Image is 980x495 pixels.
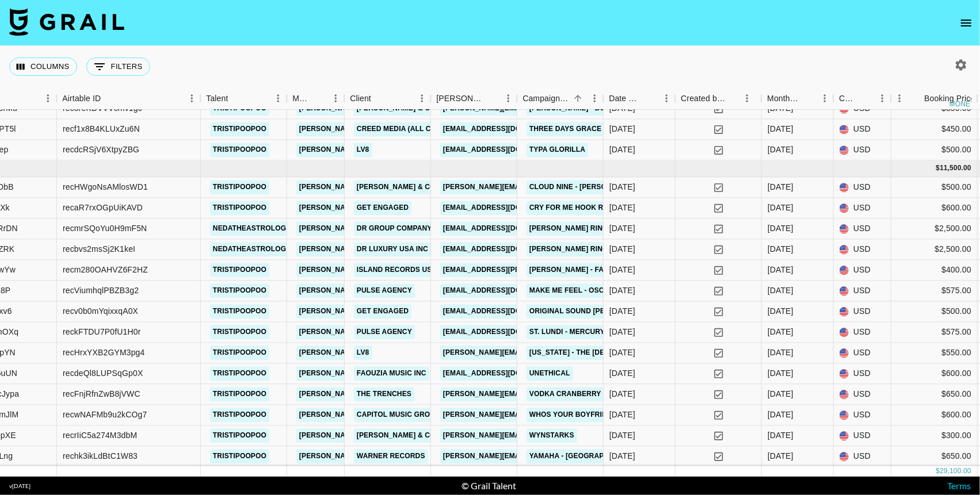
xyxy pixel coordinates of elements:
[440,263,628,278] a: [EMAIL_ADDRESS][PERSON_NAME][DOMAIN_NAME]
[834,260,891,281] div: USD
[936,466,940,476] div: $
[768,347,794,359] div: Aug '25
[761,87,833,110] div: Month Due
[63,368,143,379] div: recdeQl8LUPSqGp0X
[955,11,978,34] button: open drawer
[891,447,978,467] div: $650.00
[834,405,891,426] div: USD
[63,451,138,462] div: rechk3ikLdBtC1W83
[63,285,139,297] div: recViumhqlPBZB3g2
[891,323,978,343] div: $575.00
[210,201,269,216] a: tristipoopoo
[609,368,635,379] div: 8/7/2025
[609,182,635,193] div: 8/6/2025
[354,325,415,340] a: Pulse Agency
[354,387,414,402] a: The Trenches
[287,87,344,110] div: Manager
[296,346,543,360] a: [PERSON_NAME][EMAIL_ADDRESS][PERSON_NAME][DOMAIN_NAME]
[210,243,299,257] a: nedatheastrologer
[296,222,543,236] a: [PERSON_NAME][EMAIL_ADDRESS][PERSON_NAME][DOMAIN_NAME]
[940,164,971,174] div: 11,500.00
[768,264,794,276] div: Aug '25
[327,90,344,107] button: Menu
[834,343,891,364] div: USD
[800,90,816,106] button: Sort
[354,222,628,236] a: DR Group Company Limited ([PERSON_NAME] Ring [GEOGRAPHIC_DATA])
[210,346,269,360] a: tristipoopoo
[609,264,635,276] div: 8/14/2025
[609,244,635,255] div: 8/14/2025
[517,87,603,110] div: Campaign (Type)
[101,90,117,106] button: Sort
[738,90,756,107] button: Menu
[350,87,371,110] div: Client
[354,201,411,216] a: Get Engaged
[56,87,200,110] div: Airtable ID
[296,450,543,464] a: [PERSON_NAME][EMAIL_ADDRESS][PERSON_NAME][DOMAIN_NAME]
[63,264,148,276] div: recm280OAHVZ6F2HZ
[834,178,891,198] div: USD
[210,429,269,443] a: tristipoopoo
[527,201,689,216] a: cry for me hook remix - [PERSON_NAME]
[440,284,569,298] a: [EMAIL_ADDRESS][DOMAIN_NAME]
[63,124,140,135] div: recf1x8B4KLUxZu6N
[296,367,543,381] a: [PERSON_NAME][EMAIL_ADDRESS][PERSON_NAME][DOMAIN_NAME]
[527,367,573,381] a: Unethical
[609,430,635,442] div: 8/6/2025
[9,57,77,76] button: Select columns
[834,219,891,240] div: USD
[586,90,603,107] button: Menu
[210,408,269,423] a: tristipoopoo
[609,327,635,338] div: 8/14/2025
[483,90,499,106] button: Sort
[354,243,431,257] a: DR LUXURY USA INC
[344,87,430,110] div: Client
[210,325,269,340] a: tristipoopoo
[9,8,124,36] img: Grail Talent
[210,102,269,116] a: tristipoopoo
[440,325,569,340] a: [EMAIL_ADDRESS][DOMAIN_NAME]
[228,90,245,106] button: Sort
[63,306,138,317] div: recv0b0mYqixxqA0X
[63,202,143,214] div: recaR7rxOGpUiKAVD
[833,87,891,110] div: Currency
[950,101,975,108] div: money
[609,103,635,114] div: 7/2/2025
[210,450,269,464] a: tristipoopoo
[354,122,474,137] a: Creed Media (All Campaigns)
[609,202,635,214] div: 8/6/2025
[940,466,971,476] div: 29,100.00
[570,90,586,106] button: Sort
[210,284,269,298] a: tristipoopoo
[768,202,794,214] div: Aug '25
[296,429,543,443] a: [PERSON_NAME][EMAIL_ADDRESS][PERSON_NAME][DOMAIN_NAME]
[527,284,642,298] a: Make Me Feel - oscar med k
[354,408,443,423] a: Capitol Music Group
[768,327,794,338] div: Aug '25
[891,178,978,198] div: $500.00
[354,102,454,116] a: [PERSON_NAME] & Co LLC
[354,346,372,360] a: LV8
[768,306,794,317] div: Aug '25
[936,164,940,174] div: $
[768,244,794,255] div: Aug '25
[891,240,978,260] div: $2,500.00
[891,385,978,405] div: $650.00
[891,90,908,107] button: Menu
[440,367,569,381] a: [EMAIL_ADDRESS][DOMAIN_NAME]
[86,57,150,76] button: Show filters
[908,90,924,106] button: Sort
[609,223,635,235] div: 8/14/2025
[523,87,570,110] div: Campaign (Type)
[834,364,891,385] div: USD
[891,343,978,364] div: $550.00
[210,222,299,236] a: nedatheastrologer
[527,122,692,137] a: Three Days Grace x WWE [PERSON_NAME]
[296,284,543,298] a: [PERSON_NAME][EMAIL_ADDRESS][PERSON_NAME][DOMAIN_NAME]
[768,389,794,400] div: Aug '25
[924,87,975,110] div: Booking Price
[269,90,287,107] button: Menu
[63,223,147,235] div: recmrSQoYu0H9mF5N
[440,305,569,319] a: [EMAIL_ADDRESS][DOMAIN_NAME]
[296,408,543,423] a: [PERSON_NAME][EMAIL_ADDRESS][PERSON_NAME][DOMAIN_NAME]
